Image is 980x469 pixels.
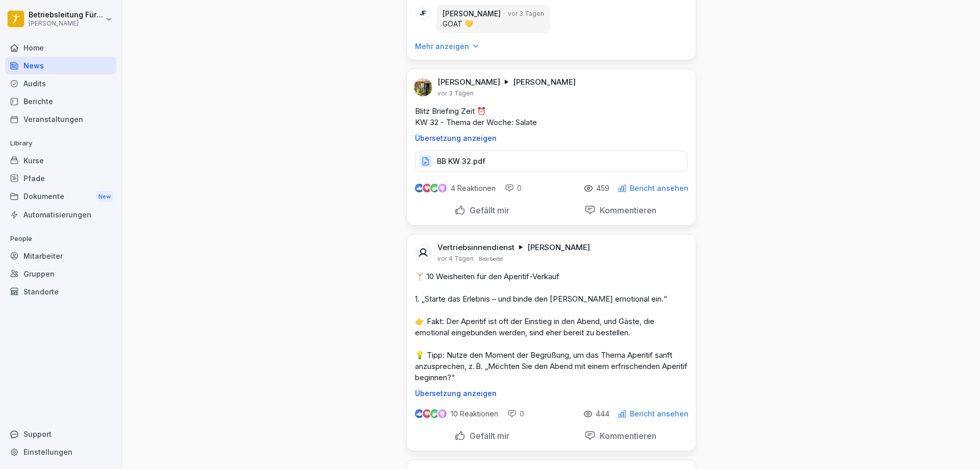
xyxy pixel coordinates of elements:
div: 0 [507,409,524,419]
p: Gefällt mir [465,431,509,441]
a: Veranstaltungen [5,110,116,128]
a: Pfade [5,169,116,187]
div: 0 [505,183,522,193]
a: Audits [5,75,116,92]
img: like [415,410,423,418]
p: 🍸 10 Weisheiten für den Aperitif-Verkauf 1. „Starte das Erlebnis – und binde den [PERSON_NAME] em... [415,271,688,383]
a: Mitarbeiter [5,247,116,265]
p: Bericht ansehen [630,410,689,418]
img: celebrate [430,409,439,418]
p: [PERSON_NAME] [513,77,576,87]
p: Übersetzung anzeigen [415,389,688,398]
p: Blitz Briefing Zeit ⏰ KW 32 - Thema der Woche: Salate [415,106,688,128]
p: GOAT 💛 [443,19,544,29]
p: Bearbeitet [479,255,503,263]
a: Berichte [5,92,116,110]
a: DokumenteNew [5,187,116,206]
p: Übersetzung anzeigen [415,134,688,142]
img: inspiring [438,184,447,193]
a: Einstellungen [5,443,116,461]
p: [PERSON_NAME] [443,9,501,19]
p: [PERSON_NAME] [437,77,500,87]
img: ahtvx1qdgs31qf7oeejj87mb.png [414,78,432,96]
p: BB KW 32.pdf [437,156,485,166]
p: Betriebsleitung Fürth [29,11,103,19]
p: vor 3 Tagen [437,89,474,97]
a: Standorte [5,283,116,301]
img: love [423,184,431,192]
a: Home [5,39,116,57]
div: Support [5,425,116,443]
p: Kommentieren [596,205,656,215]
p: [PERSON_NAME] [29,20,103,27]
div: New [96,191,113,203]
p: Kommentieren [596,431,656,441]
div: JF [415,5,431,21]
p: Gefällt mir [465,205,509,215]
p: 459 [596,184,609,192]
p: 4 Reaktionen [451,184,496,192]
p: People [5,231,116,247]
a: Automatisierungen [5,206,116,224]
a: News [5,57,116,75]
img: inspiring [438,409,447,418]
a: Kurse [5,152,116,169]
img: love [423,410,431,417]
p: [PERSON_NAME] [527,242,590,253]
p: Vertriebsinnendienst [437,242,514,253]
p: Mehr anzeigen [415,41,469,52]
img: like [415,184,423,192]
p: vor 4 Tagen [437,255,474,263]
p: vor 3 Tagen [508,9,544,18]
p: 444 [596,410,609,418]
img: celebrate [430,184,439,192]
p: Library [5,135,116,152]
p: Bericht ansehen [630,184,689,192]
div: Dokumente [5,187,116,206]
p: 10 Reaktionen [451,410,498,418]
a: BB KW 32.pdf [415,159,688,169]
a: Gruppen [5,265,116,283]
